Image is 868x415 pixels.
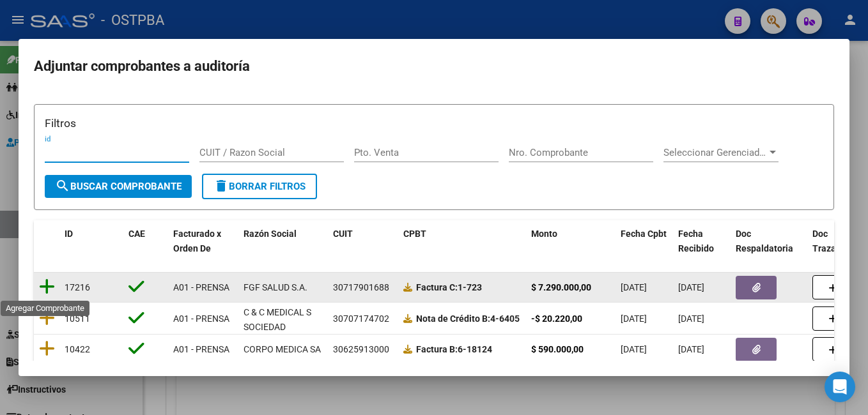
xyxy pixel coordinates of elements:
[825,372,855,402] div: Open Intercom Messenger
[213,181,306,192] span: Borrar Filtros
[328,220,398,262] datatable-header-cell: CUIT
[416,344,492,354] strong: 6-18124
[531,282,591,292] strong: $ 7.290.000,00
[55,181,182,192] span: Buscar Comprobante
[244,229,297,239] span: Razón Social
[65,229,73,239] span: ID
[173,344,229,354] span: A01 - PRENSA
[173,282,229,292] span: A01 - PRENSA
[678,313,704,324] span: [DATE]
[202,174,317,199] button: Borrar Filtros
[416,313,490,324] span: Nota de Crédito B:
[812,229,864,253] span: Doc Trazabilidad
[213,178,229,193] mat-icon: delete
[526,220,616,262] datatable-header-cell: Monto
[173,229,221,253] span: Facturado x Orden De
[244,305,323,349] div: C & C MEDICAL S SOCIEDAD ANONIMA
[45,115,823,132] h3: Filtros
[731,220,807,262] datatable-header-cell: Doc Respaldatoria
[65,344,90,354] span: 10422
[416,282,458,292] span: Factura C:
[678,282,704,292] span: [DATE]
[173,313,229,324] span: A01 - PRENSA
[333,229,353,239] span: CUIT
[398,220,526,262] datatable-header-cell: CPBT
[531,344,584,354] strong: $ 590.000,00
[128,229,145,239] span: CAE
[333,282,389,292] span: 30717901688
[403,229,426,239] span: CPBT
[736,229,793,253] span: Doc Respaldatoria
[244,342,321,357] div: CORPO MEDICA SA
[238,220,328,262] datatable-header-cell: Razón Social
[416,282,482,292] strong: 1-723
[531,229,557,239] span: Monto
[621,313,647,324] span: [DATE]
[678,229,714,253] span: Fecha Recibido
[663,147,767,158] span: Seleccionar Gerenciador
[55,178,70,193] mat-icon: search
[416,344,458,354] span: Factura B:
[616,220,673,262] datatable-header-cell: Fecha Cpbt
[416,313,520,324] strong: 4-6405
[333,344,389,354] span: 30625913000
[621,282,647,292] span: [DATE]
[34,54,834,79] h2: Adjuntar comprobantes a auditoría
[65,282,90,292] span: 17216
[65,313,90,324] span: 10511
[621,344,647,354] span: [DATE]
[621,229,667,239] span: Fecha Cpbt
[123,220,168,262] datatable-header-cell: CAE
[333,313,389,324] span: 30707174702
[678,344,704,354] span: [DATE]
[59,220,123,262] datatable-header-cell: ID
[531,313,582,324] strong: -$ 20.220,00
[673,220,731,262] datatable-header-cell: Fecha Recibido
[244,280,307,295] div: FGF SALUD S.A.
[45,175,192,198] button: Buscar Comprobante
[168,220,238,262] datatable-header-cell: Facturado x Orden De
